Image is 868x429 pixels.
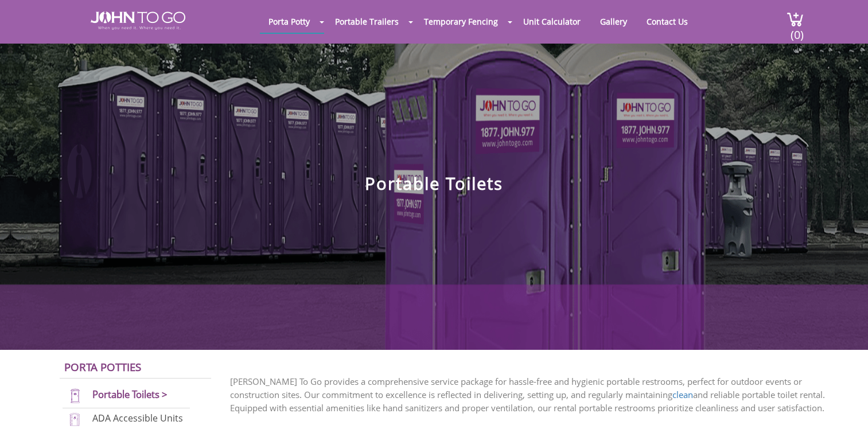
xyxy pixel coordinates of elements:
a: ADA Accessible Units [92,412,183,424]
a: Contact Us [638,10,696,33]
p: [PERSON_NAME] To Go provides a comprehensive service package for hassle-free and hygienic portabl... [230,375,851,415]
a: Temporary Fencing [415,10,507,33]
img: portable-toilets-new.png [63,388,87,404]
a: Portable Trailers [326,10,407,33]
span: (0) [790,18,804,42]
a: Porta Potties [64,360,141,374]
button: Live Chat [822,383,868,429]
a: Porta Potty [260,10,318,33]
img: ADA-units-new.png [63,412,87,427]
img: cart a [787,11,804,27]
a: Unit Calculator [515,10,589,33]
a: Gallery [591,10,636,33]
a: clean [672,389,693,400]
a: Portable Toilets > [92,388,168,401]
img: JOHN to go [91,11,185,30]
